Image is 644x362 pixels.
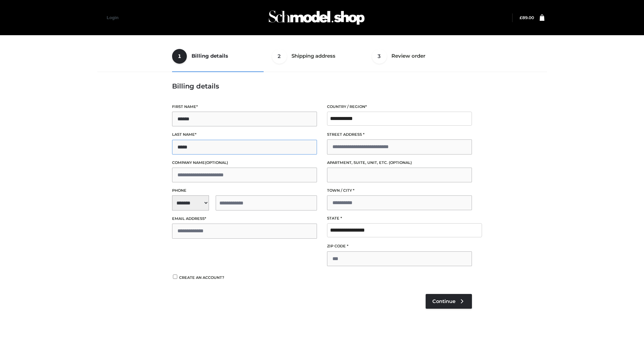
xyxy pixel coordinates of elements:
span: Continue [432,298,455,304]
label: Company name [172,160,317,166]
a: Continue [426,294,472,309]
input: Create an account? [172,275,178,279]
a: £89.00 [520,15,534,20]
label: Apartment, suite, unit, etc. [327,160,472,166]
span: (optional) [205,160,228,165]
label: Town / City [327,187,472,194]
label: First name [172,104,317,110]
label: State [327,215,472,222]
label: Phone [172,187,317,194]
label: ZIP Code [327,243,472,249]
label: Last name [172,131,317,138]
span: Create an account? [179,275,224,280]
span: (optional) [389,160,412,165]
bdi: 89.00 [520,15,534,20]
a: Login [107,15,118,20]
label: Country / Region [327,104,472,110]
label: Street address [327,131,472,138]
h3: Billing details [172,82,472,90]
img: Schmodel Admin 964 [266,4,367,31]
span: £ [520,15,522,20]
label: Email address [172,216,317,222]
